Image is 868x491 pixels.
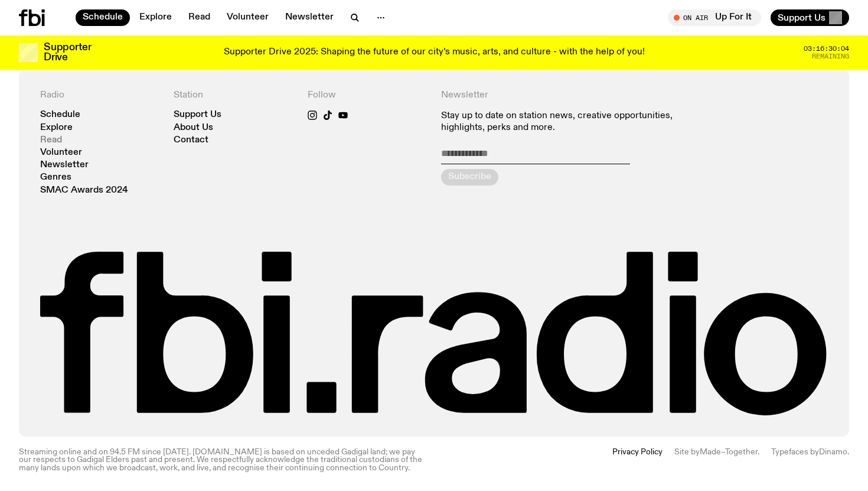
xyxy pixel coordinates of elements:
a: Volunteer [220,9,276,26]
span: Site by [674,448,700,456]
a: Schedule [40,110,80,119]
p: Stay up to date on station news, creative opportunities, highlights, perks and more. [441,110,694,133]
span: . [847,448,849,456]
button: On AirUp For It [668,9,761,26]
span: Support Us [778,12,825,23]
a: Schedule [76,9,130,26]
h3: Supporter Drive [44,43,91,63]
a: Read [181,9,217,26]
a: Read [40,136,62,145]
button: Subscribe [441,169,498,186]
h4: Newsletter [441,90,694,101]
a: Explore [40,123,73,132]
a: Made–Together [700,448,758,456]
p: Supporter Drive 2025: Shaping the future of our city’s music, arts, and culture - with the help o... [224,47,645,58]
a: Genres [40,173,71,182]
span: Typefaces by [771,448,819,456]
h4: Station [174,90,293,101]
p: Streaming online and on 94.5 FM since [DATE]. [DOMAIN_NAME] is based on unceded Gadigal land; we ... [19,448,427,472]
a: Dinamo [819,448,847,456]
h4: Follow [308,90,427,101]
h4: Radio [40,90,159,101]
a: Newsletter [40,161,89,170]
button: Support Us [771,9,849,26]
span: . [758,448,759,456]
a: Support Us [174,110,221,119]
a: SMAC Awards 2024 [40,186,128,195]
a: Privacy Policy [612,448,663,472]
a: Volunteer [40,148,82,157]
a: Newsletter [278,9,341,26]
a: Explore [132,9,179,26]
a: Contact [174,136,208,145]
span: 03:16:30:04 [804,45,849,52]
a: About Us [174,123,213,132]
span: Remaining [812,53,849,60]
